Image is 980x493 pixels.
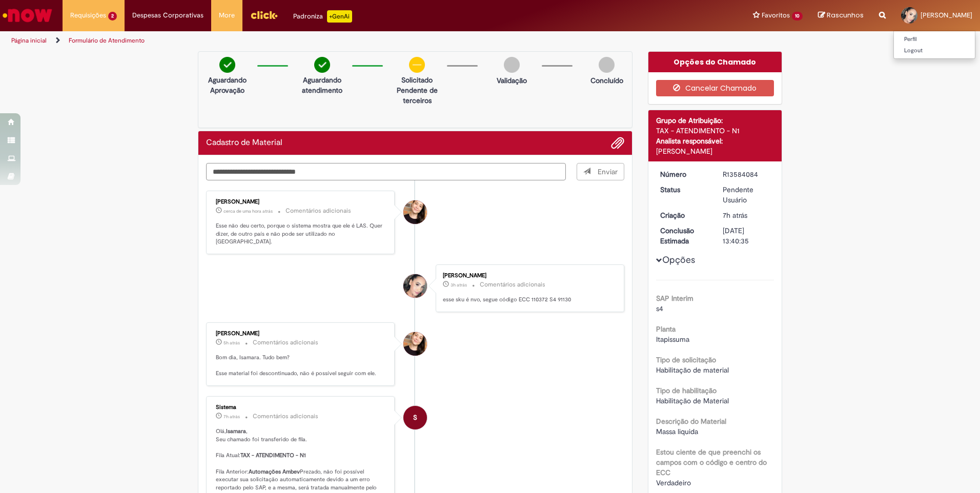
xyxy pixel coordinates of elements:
[219,10,235,20] span: More
[656,80,774,96] button: Cancelar Chamado
[223,340,240,346] span: 5h atrás
[652,169,716,179] dt: Número
[403,200,427,224] div: Sabrina De Vasconcelos
[451,282,467,288] time: 01/10/2025 12:24:15
[70,10,106,20] span: Requisições
[723,169,770,179] div: R13584084
[392,75,442,85] p: Solicitado
[656,126,774,136] div: TAX - ATENDIMENTO - N1
[403,406,427,429] div: System
[451,282,467,288] span: 3h atrás
[314,57,330,73] img: check-circle-green.png
[652,184,716,195] dt: Status
[443,273,614,279] div: [PERSON_NAME]
[762,10,790,20] span: Favoritos
[656,355,716,364] b: Tipo de solicitação
[894,45,975,56] a: Logout
[652,225,716,246] dt: Conclusão Estimada
[240,451,306,459] b: TAX - ATENDIMENTO - N1
[216,199,386,205] div: [PERSON_NAME]
[656,146,774,156] div: [PERSON_NAME]
[656,427,698,436] span: Massa liquida
[249,468,300,476] b: Automações Ambev
[656,478,691,487] span: Verdadeiro
[327,10,352,23] p: +GenAi
[443,296,614,304] p: esse sku é nvo, segue código ECC 110372 S4 91130
[206,163,566,180] textarea: Digite sua mensagem aqui...
[480,280,545,289] small: Comentários adicionais
[656,417,726,426] b: Descrição do Material
[656,396,729,405] span: Habilitação de Material
[11,36,47,45] a: Página inicial
[656,447,767,477] b: Estou ciente de que preenchi os campos com o código e centro do ECC
[206,138,282,148] h2: Cadastro de Material Histórico de tíquete
[132,10,203,20] span: Despesas Corporativas
[202,75,252,95] p: Aguardando Aprovação
[723,184,770,205] div: Pendente Usuário
[285,207,351,215] small: Comentários adicionais
[403,332,427,356] div: Sabrina De Vasconcelos
[504,57,520,73] img: img-circle-grey.png
[648,52,782,72] div: Opções do Chamado
[652,210,716,220] dt: Criação
[219,57,235,73] img: check-circle-green.png
[894,34,975,45] a: Perfil
[723,211,747,220] time: 01/10/2025 08:10:18
[656,335,689,344] span: Itapissuma
[656,304,663,313] span: s4
[921,11,972,19] span: [PERSON_NAME]
[216,404,386,410] div: Sistema
[293,10,352,23] div: Padroniza
[223,208,273,214] time: 01/10/2025 14:09:07
[69,36,145,45] a: Formulário de Atendimento
[656,365,729,375] span: Habilitação de material
[656,136,774,146] div: Analista responsável:
[297,75,347,95] p: Aguardando atendimento
[409,57,425,73] img: circle-minus.png
[250,7,278,23] img: click_logo_yellow_360x200.png
[723,210,770,220] div: 01/10/2025 08:10:18
[792,12,803,20] span: 10
[723,211,747,220] span: 7h atrás
[216,222,386,246] p: Esse não deu certo, porque o sistema mostra que ele é LAS. Quer dizer, de outro país e não pode s...
[226,427,246,435] b: Isamara
[656,294,693,303] b: SAP Interim
[216,354,386,378] p: Bom dia, Isamara. Tudo bem? Esse material foi descontinuado, não é possível seguir com ele.
[413,405,417,430] span: S
[723,225,770,246] div: [DATE] 13:40:35
[1,5,54,26] img: ServiceNow
[827,10,864,20] span: Rascunhos
[392,85,442,106] p: Pendente de terceiros
[656,115,774,126] div: Grupo de Atribuição:
[611,136,624,150] button: Adicionar anexos
[253,338,318,347] small: Comentários adicionais
[108,12,117,20] span: 2
[403,274,427,298] div: Isamara Vitoria Correia De Andrade
[599,57,615,73] img: img-circle-grey.png
[656,324,676,334] b: Planta
[8,31,646,50] ul: Trilhas de página
[818,11,864,20] a: Rascunhos
[497,75,527,86] p: Validação
[223,414,240,420] span: 7h atrás
[223,208,273,214] span: cerca de uma hora atrás
[656,386,717,395] b: Tipo de habilitação
[223,414,240,420] time: 01/10/2025 08:10:31
[253,412,318,421] small: Comentários adicionais
[590,75,623,86] p: Concluído
[216,331,386,337] div: [PERSON_NAME]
